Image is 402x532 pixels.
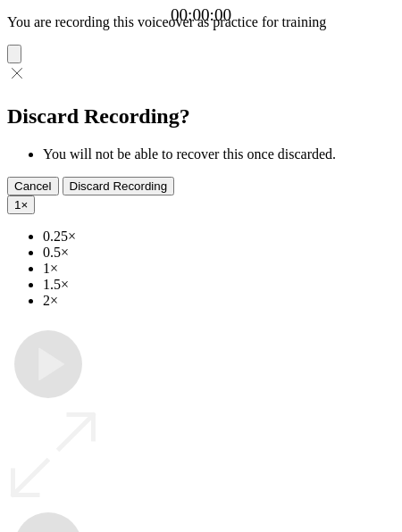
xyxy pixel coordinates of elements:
li: 0.5× [43,245,395,261]
button: 1× [7,195,35,214]
p: You are recording this voiceover as practice for training [7,14,395,30]
li: 0.25× [43,229,395,245]
span: 1 [14,198,21,212]
a: 00:00:00 [171,5,231,25]
button: Discard Recording [63,177,175,195]
li: 1.5× [43,277,395,293]
li: 2× [43,293,395,309]
h2: Discard Recording? [7,104,395,129]
li: You will not be able to recover this once discarded. [43,146,395,162]
button: Cancel [7,177,59,195]
li: 1× [43,261,395,277]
